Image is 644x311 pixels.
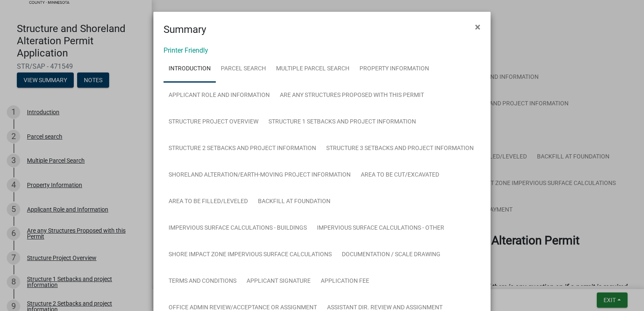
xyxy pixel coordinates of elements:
a: Shoreland Alteration/Earth-Moving Project Information [164,162,356,189]
a: Documentation / Scale Drawing [337,241,445,268]
h4: Summary [164,22,206,37]
a: Impervious Surface Calculations - Other [312,215,449,242]
a: Application Fee [316,268,374,295]
a: Shore Impact Zone Impervious Surface Calculations [164,241,337,268]
a: Backfill at foundation [253,188,335,215]
a: Structure 1 Setbacks and project information [263,109,421,136]
a: Structure Project Overview [164,109,263,136]
a: Area to be Filled/Leveled [164,188,253,215]
a: Terms and Conditions [164,268,241,295]
a: Applicant Signature [241,268,316,295]
a: Structure 3 Setbacks and project information [321,135,479,162]
a: Area to be Cut/Excavated [356,162,444,189]
a: Introduction [164,56,216,83]
span: × [475,21,480,33]
a: Impervious Surface Calculations - Buildings [164,215,312,242]
a: Are any Structures Proposed with this Permit [275,82,429,109]
a: Multiple Parcel Search [271,56,354,83]
a: Structure 2 Setbacks and project information [164,135,321,162]
a: Property Information [354,56,434,83]
a: Applicant Role and Information [164,82,275,109]
a: Parcel search [216,56,271,83]
a: Printer Friendly [164,46,208,54]
button: Close [468,15,487,39]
